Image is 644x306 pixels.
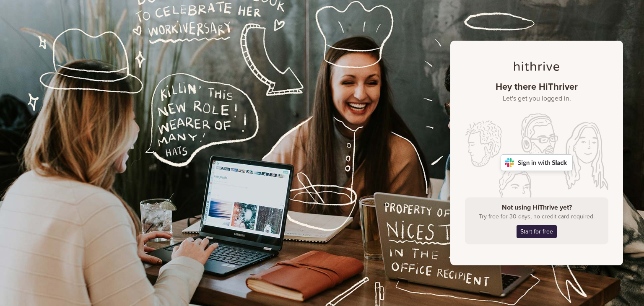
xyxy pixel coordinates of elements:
[514,62,559,71] img: hithrive-logo-dark.4eb238aa.svg
[471,212,602,221] p: Try free for 30 days, no credit card required.
[517,225,557,238] a: Start for free
[501,154,573,171] img: Sign in with Slack
[465,95,608,103] small: Let's get you logged in.
[465,81,608,103] h1: Hey there HiThriver
[471,204,602,212] h4: Not using HiThrive yet?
